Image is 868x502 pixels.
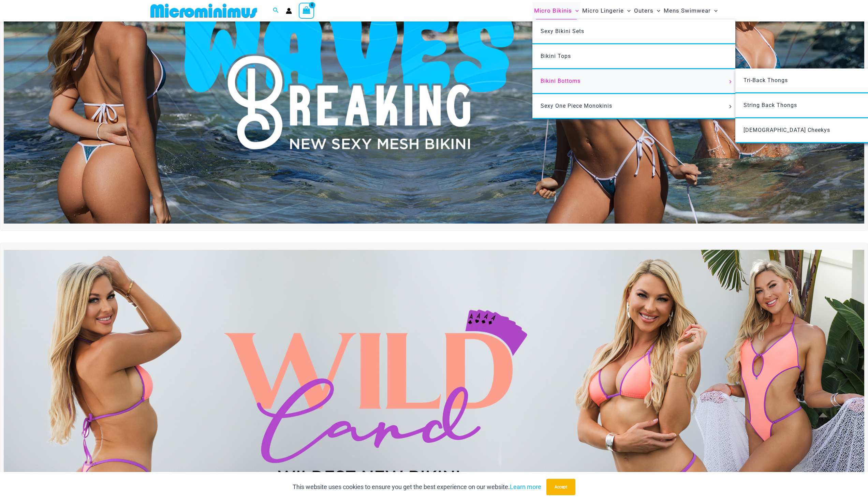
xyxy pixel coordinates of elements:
[148,3,260,18] img: MM SHOP LOGO FLAT
[744,102,797,108] span: String Back Thongs
[572,2,579,19] span: Menu Toggle
[632,2,662,19] a: OutersMenu ToggleMenu Toggle
[532,19,735,44] a: Sexy Bikini Sets
[744,127,830,133] span: [DEMOGRAPHIC_DATA] Cheekys
[580,2,632,19] a: Micro LingerieMenu ToggleMenu Toggle
[293,482,541,492] p: This website uses cookies to ensure you get the best experience on our website.
[624,2,631,19] span: Menu Toggle
[653,2,660,19] span: Menu Toggle
[634,2,653,19] span: Outers
[534,2,572,19] span: Micro Bikinis
[726,105,734,108] span: Menu Toggle
[299,3,314,18] a: View Shopping Cart, empty
[744,77,788,83] span: Tri-Back Thongs
[532,69,735,94] a: Bikini BottomsMenu ToggleMenu Toggle
[546,479,575,495] button: Accept
[582,2,624,19] span: Micro Lingerie
[662,2,719,19] a: Mens SwimwearMenu ToggleMenu Toggle
[273,6,279,15] a: Search icon link
[532,94,735,119] a: Sexy One Piece MonokinisMenu ToggleMenu Toggle
[664,2,711,19] span: Mens Swimwear
[711,2,718,19] span: Menu Toggle
[541,28,584,34] span: Sexy Bikini Sets
[510,483,541,490] a: Learn more
[532,2,580,19] a: Micro BikinisMenu ToggleMenu Toggle
[541,78,580,84] span: Bikini Bottoms
[726,80,734,83] span: Menu Toggle
[286,8,292,14] a: Account icon link
[532,44,735,69] a: Bikini Tops
[541,103,612,109] span: Sexy One Piece Monokinis
[541,53,571,59] span: Bikini Tops
[531,1,721,20] nav: Site Navigation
